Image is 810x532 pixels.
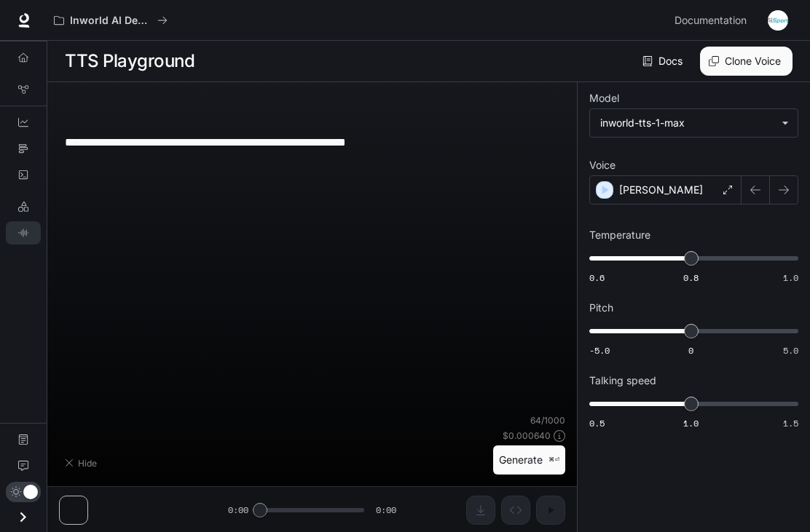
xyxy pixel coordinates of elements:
a: Docs [640,47,688,76]
a: Traces [6,137,41,160]
a: TTS Playground [6,221,41,245]
span: Documentation [675,12,747,30]
a: Logs [6,163,41,186]
a: Overview [6,46,41,69]
a: Graph Registry [6,78,41,101]
p: Pitch [589,303,613,313]
button: Hide [59,451,106,475]
span: -5.0 [589,344,610,357]
span: 5.0 [783,344,798,357]
span: 1.0 [683,417,699,429]
span: 1.0 [783,271,798,284]
button: All workspaces [47,6,174,35]
a: Documentation [6,428,41,451]
h1: TTS Playground [65,47,194,76]
a: Feedback [6,454,41,477]
span: 0.6 [589,271,605,284]
button: User avatar [763,6,793,35]
a: Documentation [669,6,758,35]
span: 0 [688,344,693,357]
button: Generate⌘⏎ [493,445,565,475]
span: 1.5 [783,417,798,429]
p: [PERSON_NAME] [619,183,703,197]
p: Inworld AI Demos [70,15,152,27]
p: ⌘⏎ [548,456,559,464]
span: Dark mode toggle [23,483,38,499]
span: 0.5 [589,417,605,429]
a: LLM Playground [6,195,41,218]
div: inworld-tts-1-max [590,109,798,137]
div: inworld-tts-1-max [600,116,774,130]
p: $ 0.000640 [503,429,551,442]
p: 64 / 1000 [530,414,565,426]
a: Dashboards [6,111,41,134]
span: 0.8 [683,271,699,284]
button: Open drawer [7,502,39,532]
p: Model [589,93,619,103]
p: Voice [589,160,616,170]
img: User avatar [768,10,788,31]
button: Clone Voice [700,47,793,76]
p: Talking speed [589,376,656,386]
p: Temperature [589,230,650,240]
